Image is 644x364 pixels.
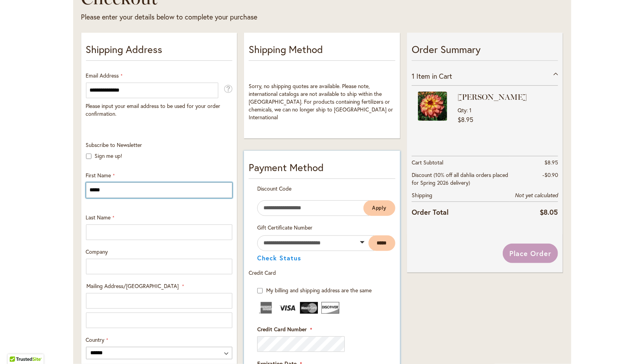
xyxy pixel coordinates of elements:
span: -$0.90 [542,171,558,178]
span: Subscribe to Newsletter [86,141,142,148]
span: Last Name [86,214,111,221]
span: Mailing Address/[GEOGRAPHIC_DATA] [87,282,179,290]
span: Discount Code [257,185,291,192]
span: Email Address [86,72,119,79]
span: Country [86,336,105,343]
iframe: Launch Accessibility Center [6,336,28,358]
span: Discount (10% off all dahlia orders placed for Spring 2026 delivery) [412,171,508,186]
span: Apply [372,205,387,211]
p: Shipping Method [249,42,395,61]
span: First Name [86,171,111,179]
span: $8.05 [540,207,558,217]
strong: [PERSON_NAME] [458,92,550,102]
span: Company [86,248,108,255]
p: Shipping Address [86,42,232,61]
img: MAI TAI [418,92,447,121]
th: Cart Subtotal [412,156,509,169]
span: Not yet calculated [515,192,558,199]
span: 1 [469,106,472,114]
label: Sign me up! [95,152,123,159]
span: Qty [458,106,467,114]
div: Please enter your details below to complete your purchase [81,12,423,22]
button: Check Status [257,255,301,261]
span: Sorry, no shipping quotes are available. Please note, international catalogs are not available to... [249,82,393,121]
span: Please input your email address to be used for your order confirmation. [86,102,221,117]
span: Shipping [412,191,432,199]
span: Gift Certificate Number [257,224,312,231]
p: Order Summary [412,42,558,61]
button: Apply [363,200,395,216]
span: Item in Cart [416,71,452,81]
span: $8.95 [544,159,558,166]
span: 1 [412,71,414,81]
div: Payment Method [249,160,395,179]
strong: Order Total [412,206,449,217]
span: $8.95 [458,115,473,124]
